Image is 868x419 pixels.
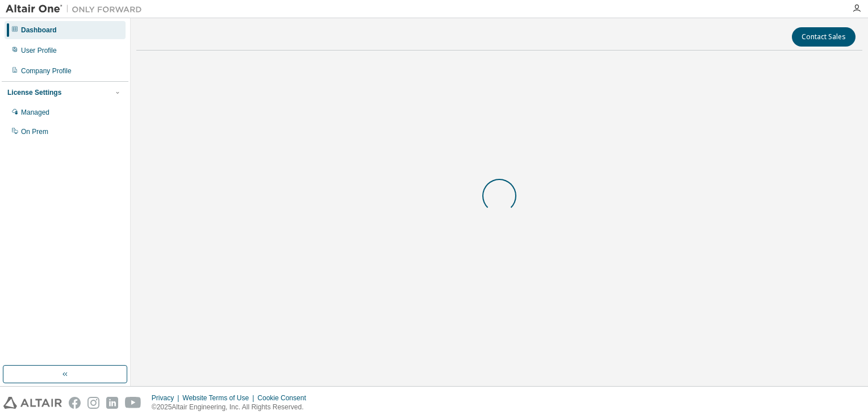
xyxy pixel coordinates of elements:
img: Altair One [6,3,148,15]
p: © 2025 Altair Engineering, Inc. All Rights Reserved. [152,403,313,412]
img: linkedin.svg [106,397,118,409]
div: Managed [21,108,49,117]
img: facebook.svg [69,397,81,409]
div: Dashboard [21,26,57,35]
button: Contact Sales [792,27,856,47]
div: License Settings [7,88,61,97]
div: User Profile [21,46,57,55]
div: Privacy [152,393,182,403]
div: Website Terms of Use [182,393,257,403]
div: Company Profile [21,66,72,76]
img: instagram.svg [87,397,99,409]
div: On Prem [21,127,48,136]
img: altair_logo.svg [3,397,62,409]
img: youtube.svg [125,397,141,409]
div: Cookie Consent [257,393,312,403]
